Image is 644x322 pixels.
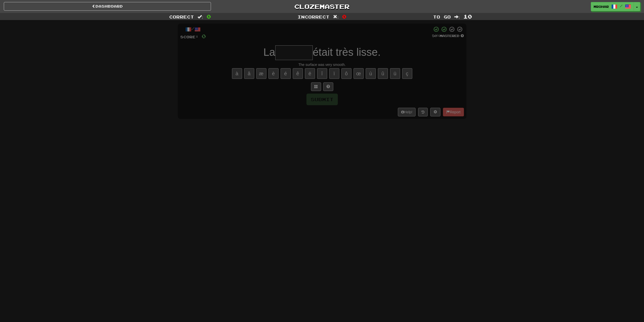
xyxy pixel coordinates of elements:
button: Switch sentence to multiple choice alt+p [311,82,321,91]
span: 0 [202,33,206,39]
button: ï [329,68,339,79]
span: Correct [169,14,194,19]
a: Dashboard [4,2,211,11]
button: Help! [398,108,416,116]
span: : [333,15,339,19]
span: 10 [463,13,472,20]
div: The surface was very smooth. [180,62,464,67]
button: ê [293,68,303,79]
button: Round history (alt+y) [418,108,428,116]
span: Incorrect [298,14,329,19]
span: était très lisse. [313,46,381,58]
span: To go [433,14,451,19]
span: / [620,4,622,8]
span: La [263,46,275,58]
button: ë [305,68,315,79]
button: Single letter hint - you only get 1 per sentence and score half the points! alt+h [323,82,333,91]
button: â [244,68,254,79]
a: mrohar / [591,2,634,11]
span: : [454,15,460,19]
span: : [198,15,203,19]
button: ù [366,68,376,79]
button: œ [354,68,364,79]
span: Score: [180,35,199,39]
button: ç [402,68,412,79]
button: ü [390,68,400,79]
a: Clozemaster [219,2,426,11]
button: î [317,68,327,79]
div: / [180,26,206,32]
button: û [378,68,388,79]
button: æ [256,68,266,79]
span: 50 % [432,34,440,38]
span: mrohar [594,4,609,9]
button: à [232,68,242,79]
button: ô [341,68,352,79]
button: Report [443,108,464,116]
span: 0 [342,13,346,20]
span: 0 [207,13,211,20]
button: è [268,68,279,79]
button: é [281,68,291,79]
div: Mastered [432,34,464,38]
button: Submit [306,94,338,105]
